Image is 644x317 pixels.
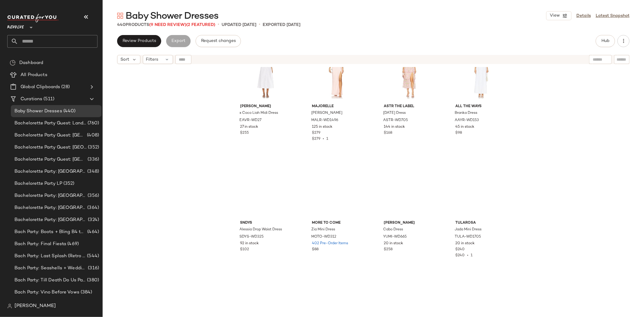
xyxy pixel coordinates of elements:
[87,144,99,151] span: (352)
[312,130,320,136] span: $279
[455,254,465,258] span: $240
[384,104,435,109] span: ASTR the Label
[312,247,319,252] span: $88
[14,120,86,127] span: Bachelorette Party Guest: Landing Page
[312,241,348,246] span: 402 Pre-Order Items
[86,120,99,127] span: (760)
[14,204,86,211] span: Bachelorette Party: [GEOGRAPHIC_DATA]
[596,13,630,19] a: Latest Snapshot
[240,247,249,252] span: $102
[146,56,159,63] span: Filters
[7,14,59,22] img: cfy_white_logo.C9jOOHJF.svg
[384,220,435,226] span: [PERSON_NAME]
[240,110,278,116] span: x Coco Liah Midi Dress
[320,137,326,141] span: •
[196,35,241,47] button: Request changes
[465,254,471,258] span: •
[311,118,338,123] span: MALR-WD1496
[14,229,86,235] span: Bach Party: Boots + Bling B4 the Ring
[455,247,465,252] span: $240
[14,289,79,296] span: Bach Party: Vino Before Vows
[60,84,70,91] span: (28)
[14,168,86,175] span: Bachelorette Party: [GEOGRAPHIC_DATA]
[126,10,218,22] span: Baby Shower Dresses
[79,289,92,296] span: (384)
[149,23,186,27] span: (9 Need Review)
[384,247,392,252] span: $258
[311,110,342,116] span: [PERSON_NAME]
[455,234,481,240] span: TULA-WD1705
[10,60,16,66] img: svg%3e
[14,108,62,115] span: Baby Shower Dresses
[21,84,60,91] span: Global Clipboards
[14,144,87,151] span: Bachelorette Party Guest: [GEOGRAPHIC_DATA]
[14,253,86,260] span: Bach Party: Last Splash (Retro [GEOGRAPHIC_DATA])
[186,23,215,27] span: (2 Featured)
[122,39,156,43] span: Review Products
[86,132,99,139] span: (408)
[383,234,407,240] span: YUMI-WD665
[240,104,291,109] span: [PERSON_NAME]
[14,192,86,199] span: Bachelorette Party: [GEOGRAPHIC_DATA]
[455,124,474,130] span: 45 in stock
[7,304,12,309] img: svg%3e
[86,168,99,175] span: (348)
[601,39,610,43] span: Hub
[201,39,236,43] span: Request changes
[19,59,43,66] span: Dashboard
[62,108,76,115] span: (440)
[259,21,260,28] span: •
[312,137,320,141] span: $279
[86,253,99,260] span: (544)
[326,137,328,141] span: 1
[455,227,482,232] span: Jada Mini Dress
[14,132,86,139] span: Bachelorette Party Guest: [GEOGRAPHIC_DATA]
[455,220,506,226] span: Tularosa
[455,241,475,246] span: 20 in stock
[222,22,256,28] p: updated [DATE]
[14,216,87,223] span: Bachelorette Party: [GEOGRAPHIC_DATA]
[21,96,42,103] span: Curations
[263,22,300,28] p: Exported [DATE]
[312,220,363,226] span: MORE TO COME
[455,118,479,123] span: AAYR-WD153
[576,13,591,19] a: Details
[240,227,282,232] span: Alessia Drop Waist Dress
[14,303,56,310] span: [PERSON_NAME]
[14,277,86,284] span: Bach Party: Till Death Do Us Party
[471,254,473,258] span: 1
[14,180,62,187] span: Bachelorette Party LP
[383,227,403,232] span: Cabo Dress
[87,265,99,272] span: (316)
[21,72,47,78] span: All Products
[455,130,462,136] span: $98
[117,23,126,27] span: 440
[14,156,86,163] span: Bachelorette Party Guest: [GEOGRAPHIC_DATA]
[384,241,403,246] span: 20 in stock
[383,110,406,116] span: [DATE] Dress
[455,110,477,116] span: Branka Dress
[455,104,506,109] span: ALL THE WAYS
[117,13,123,19] img: svg%3e
[42,96,54,103] span: (511)
[596,35,615,47] button: Hub
[86,204,99,211] span: (364)
[240,124,258,130] span: 27 in stock
[7,21,24,31] span: Revolve
[240,118,262,123] span: EAVR-WD27
[120,56,129,63] span: Sort
[311,234,336,240] span: MOTO-WD312
[312,104,363,109] span: MAJORELLE
[117,22,215,28] div: Products
[383,118,408,123] span: ASTR-WD705
[218,21,219,28] span: •
[86,192,99,199] span: (356)
[240,234,264,240] span: SDYS-WD325
[312,124,332,130] span: 125 in stock
[546,11,572,20] button: View
[14,265,87,272] span: Bach Party: Seashells + Wedding Bells
[117,35,161,47] button: Review Products
[549,13,560,18] span: View
[62,180,75,187] span: (352)
[311,227,335,232] span: Zia Mini Dress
